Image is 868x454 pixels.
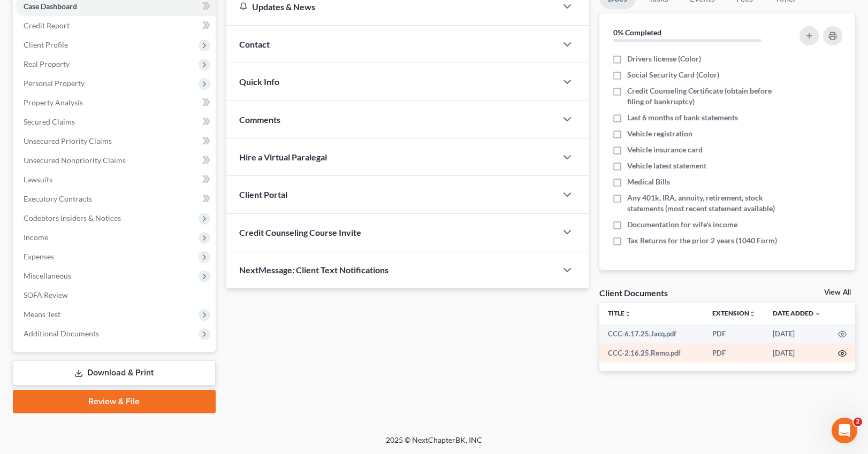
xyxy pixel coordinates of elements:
span: Hire a Virtual Paralegal [239,152,327,162]
span: Vehicle registration [627,128,692,139]
td: [DATE] [764,343,829,363]
a: View All [824,289,851,296]
span: Comments [239,114,280,125]
td: CCC-2.16.25.Remo.pdf [599,343,704,363]
span: Tax Returns for the prior 2 years (1040 Form) [627,235,777,246]
a: Credit Report [15,16,216,35]
td: PDF [704,343,764,363]
span: Social Security Card (Color) [627,70,719,80]
td: CCC-6.17.25.Jacq.pdf [599,324,704,343]
span: Credit Report [24,21,70,30]
span: Vehicle insurance card [627,144,703,155]
span: Drivers license (Color) [627,53,701,64]
span: Executory Contracts [24,194,92,203]
span: Additional Documents [24,329,99,338]
span: Miscellaneous [24,271,71,280]
span: Client Portal [239,189,287,199]
span: 2 [854,418,862,426]
span: Real Property [24,59,70,68]
span: Vehicle latest statement [627,160,706,171]
a: Property Analysis [15,93,216,112]
a: Unsecured Priority Claims [15,132,216,151]
span: Income [24,233,48,242]
span: Quick Info [239,76,279,87]
span: Medical Bills [627,176,670,187]
a: Lawsuits [15,170,216,189]
div: Updates & News [239,1,544,12]
a: Download & Print [13,360,216,386]
a: Date Added expand_more [773,309,821,317]
span: SOFA Review [24,290,68,299]
a: Secured Claims [15,112,216,132]
span: NextMessage: Client Text Notifications [239,265,389,275]
div: Client Documents [599,287,668,298]
span: Means Test [24,310,60,319]
span: Secured Claims [24,117,75,126]
span: Unsecured Nonpriority Claims [24,156,126,165]
span: Expenses [24,252,54,261]
div: 2025 © NextChapterBK, INC [129,435,739,454]
td: [DATE] [764,324,829,343]
a: Review & File [13,390,216,413]
a: Titleunfold_more [608,309,631,317]
i: unfold_more [625,311,631,317]
iframe: Intercom live chat [832,418,857,443]
span: Client Profile [24,40,68,49]
span: Last 6 months of bank statements [627,112,738,123]
span: Unsecured Priority Claims [24,136,112,145]
a: SOFA Review [15,286,216,305]
a: Executory Contracts [15,189,216,209]
i: expand_more [814,311,821,317]
strong: 0% Completed [613,28,661,37]
span: Documentation for wife's income [627,219,737,230]
span: Property Analysis [24,98,83,107]
span: Any 401k, IRA, annuity, retirement, stock statements (most recent statement available) [627,193,782,214]
i: unfold_more [749,311,756,317]
span: Contact [239,39,270,49]
span: Codebtors Insiders & Notices [24,213,121,222]
a: Unsecured Nonpriority Claims [15,151,216,170]
span: Credit Counseling Course Invite [239,227,361,237]
a: Extensionunfold_more [712,309,756,317]
td: PDF [704,324,764,343]
span: Lawsuits [24,175,52,184]
span: Case Dashboard [24,2,77,11]
span: Credit Counseling Certificate (obtain before filing of bankruptcy) [627,86,782,107]
span: Personal Property [24,79,85,88]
